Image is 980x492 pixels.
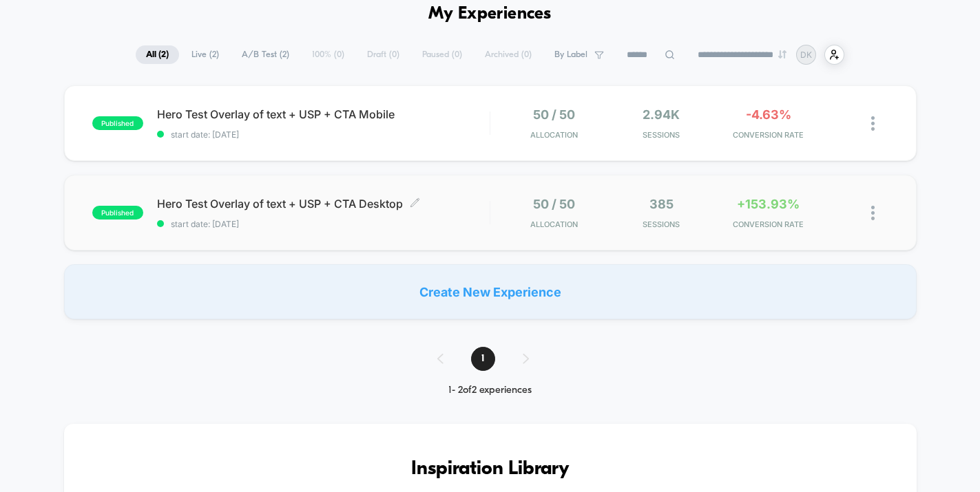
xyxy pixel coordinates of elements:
span: start date: [DATE] [157,129,490,140]
input: Volume [401,257,442,270]
div: 1 - 2 of 2 experiences [424,385,556,396]
span: 50 / 50 [533,107,575,122]
span: CONVERSION RATE [718,220,818,229]
span: published [92,116,143,130]
span: published [92,206,143,220]
span: Allocation [530,220,578,229]
span: 385 [649,197,674,211]
div: Create New Experience [64,264,917,319]
span: -4.63% [746,107,791,122]
span: Allocation [530,130,578,140]
span: CONVERSION RATE [718,130,818,140]
span: Hero Test Overlay of text + USP + CTA Mobile [157,107,490,121]
span: 1 [471,347,495,371]
span: A/B Test ( 2 ) [231,45,300,64]
span: 2.94k [643,107,680,122]
span: Sessions [612,220,711,229]
span: start date: [DATE] [157,219,490,229]
span: Sessions [612,130,711,140]
img: close [871,206,875,220]
span: Hero Test Overlay of text + USP + CTA Desktop [157,197,490,211]
input: Seek [10,233,492,246]
button: Play, NEW DEMO 2025-VEED.mp4 [233,124,267,157]
button: Play, NEW DEMO 2025-VEED.mp4 [7,252,29,274]
span: All ( 2 ) [136,45,179,64]
p: DK [800,50,812,60]
div: Current time [342,255,374,270]
span: Live ( 2 ) [181,45,229,64]
img: end [778,50,786,58]
h1: My Experiences [428,4,552,24]
span: By Label [554,50,587,60]
h3: Inspiration Library [105,458,875,480]
img: close [871,116,875,131]
span: +153.93% [737,197,800,211]
span: 50 / 50 [533,197,575,211]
